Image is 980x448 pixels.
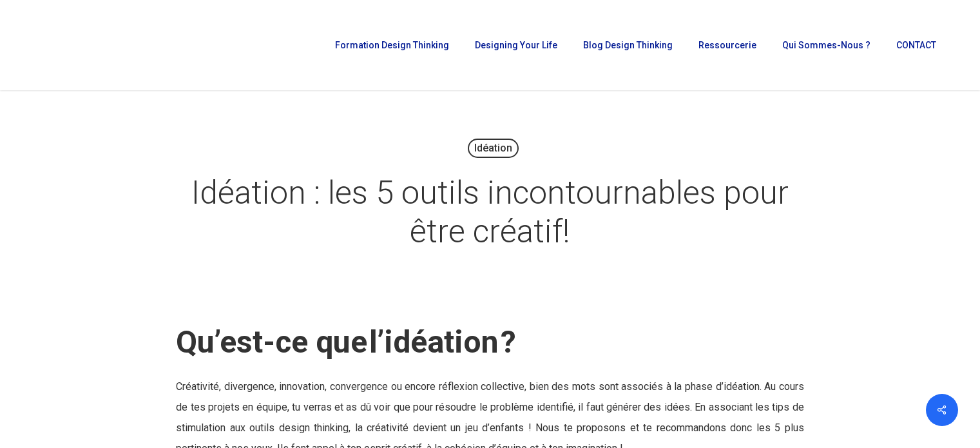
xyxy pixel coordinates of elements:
[692,41,763,50] a: Ressourcerie
[329,41,456,50] a: Formation Design Thinking
[475,40,557,50] span: Designing Your Life
[168,161,812,264] h1: Idéation : les 5 outils incontournables pour être créatif!
[890,41,943,50] a: CONTACT
[583,40,673,50] span: Blog Design Thinking
[367,324,501,360] em: l’idéation
[698,40,756,50] span: Ressourcerie
[176,324,804,361] h2: Qu’est-ce que ?
[896,40,936,50] span: CONTACT
[776,41,877,50] a: Qui sommes-nous ?
[18,19,154,71] img: French Future Academy
[468,139,519,158] a: Idéation
[176,380,804,434] span: Créativité, divergence, innovation, convergence ou encore réflexion collective, bien des mots son...
[468,41,564,50] a: Designing Your Life
[335,40,449,50] span: Formation Design Thinking
[577,41,679,50] a: Blog Design Thinking
[782,40,870,50] span: Qui sommes-nous ?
